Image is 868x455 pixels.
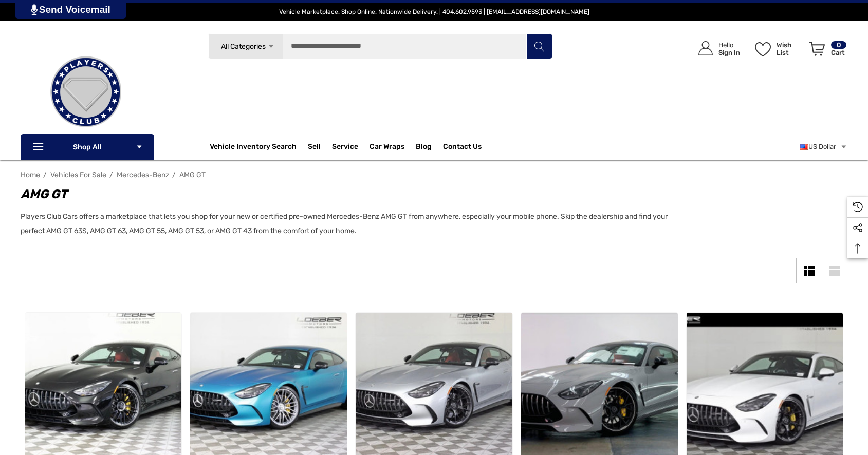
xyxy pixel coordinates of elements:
a: List View [822,258,847,283]
a: Home [21,170,40,179]
svg: Recently Viewed [853,202,863,212]
a: Contact Us [443,142,482,154]
a: Car Wraps [370,137,416,157]
a: Grid View [796,258,822,283]
a: Vehicles For Sale [50,170,106,179]
a: All Categories Icon Arrow Down Icon Arrow Up [208,33,283,59]
svg: Review Your Cart [809,42,825,56]
span: All Categories [221,42,266,51]
span: Car Wraps [370,142,404,154]
img: PjwhLS0gR2VuZXJhdG9yOiBHcmF2aXQuaW8gLS0+PHN2ZyB4bWxucz0iaHR0cDovL3d3dy53My5vcmcvMjAwMC9zdmciIHhtb... [31,4,38,15]
a: Vehicle Inventory Search [210,142,297,154]
svg: Social Media [853,223,863,233]
a: USD [800,137,847,157]
p: Wish List [777,41,804,56]
nav: Breadcrumb [21,166,847,184]
a: Wish List Wish List [750,31,805,66]
p: Hello [718,41,740,49]
a: Blog [416,142,432,154]
svg: Icon User Account [698,41,713,55]
svg: Icon Line [32,141,47,153]
p: Shop All [21,134,154,160]
a: Service [332,142,358,154]
span: Vehicle Marketplace. Shop Online. Nationwide Delivery. | 404.602.9593 | [EMAIL_ADDRESS][DOMAIN_NAME] [279,8,589,15]
a: Sell [308,137,332,157]
a: Mercedes-Benz [117,170,169,179]
a: AMG GT [179,170,206,179]
p: 0 [831,41,846,49]
img: Players Club | Cars For Sale [34,41,137,143]
svg: Wish List [755,42,771,56]
button: Search [526,33,552,59]
svg: Icon Arrow Down [136,143,143,150]
h1: AMG GT [21,185,678,203]
span: Sell [308,142,321,154]
svg: Icon Arrow Down [267,43,275,50]
p: Players Club Cars offers a marketplace that lets you shop for your new or certified pre-owned Mer... [21,210,678,238]
p: Sign In [718,49,740,56]
a: Cart with 0 items [805,31,847,71]
p: Cart [831,49,846,56]
svg: Top [847,243,868,254]
a: Sign in [687,31,745,66]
